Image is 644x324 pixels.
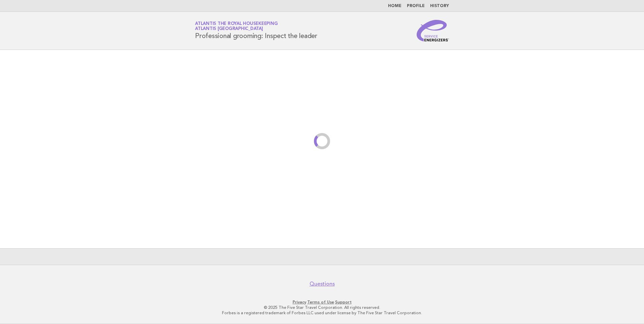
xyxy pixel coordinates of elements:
[116,310,528,316] p: Forbes is a registered trademark of Forbes LLC used under license by The Five Star Travel Corpora...
[195,22,278,31] a: Atlantis the Royal HousekeepingAtlantis [GEOGRAPHIC_DATA]
[195,22,317,39] h1: Professional grooming: Inspect the leader
[335,300,352,304] a: Support
[307,300,334,304] a: Terms of Use
[310,281,335,287] a: Questions
[417,20,449,41] img: Service Energizers
[195,27,263,31] span: Atlantis [GEOGRAPHIC_DATA]
[293,300,306,304] a: Privacy
[430,4,449,8] a: History
[116,299,528,305] p: · ·
[388,4,401,8] a: Home
[407,4,425,8] a: Profile
[116,305,528,310] p: © 2025 The Five Star Travel Corporation. All rights reserved.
